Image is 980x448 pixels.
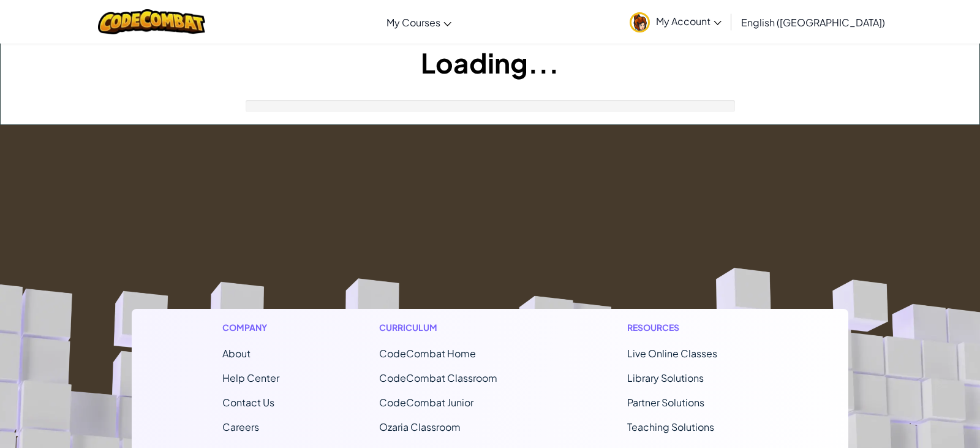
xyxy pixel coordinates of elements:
a: Live Online Classes [627,347,717,360]
span: CodeCombat Home [379,347,476,360]
a: Partner Solutions [627,396,704,409]
img: CodeCombat logo [98,9,205,34]
a: Careers [222,420,259,433]
h1: Loading... [1,44,979,82]
a: Teaching Solutions [627,420,714,433]
a: English ([GEOGRAPHIC_DATA]) [735,6,891,39]
span: My Account [656,15,722,28]
a: Help Center [222,371,279,384]
a: My Account [624,2,728,41]
a: Library Solutions [627,371,704,384]
a: CodeCombat Classroom [379,371,497,384]
a: CodeCombat Junior [379,396,473,409]
a: About [222,347,251,360]
h1: Curriculum [379,321,527,334]
span: My Courses [386,16,440,29]
h1: Resources [627,321,758,334]
span: Contact Us [222,396,274,409]
a: Ozaria Classroom [379,420,461,433]
span: English ([GEOGRAPHIC_DATA]) [741,16,885,29]
h1: Company [222,321,279,334]
img: avatar [630,12,650,32]
a: My Courses [380,6,458,39]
